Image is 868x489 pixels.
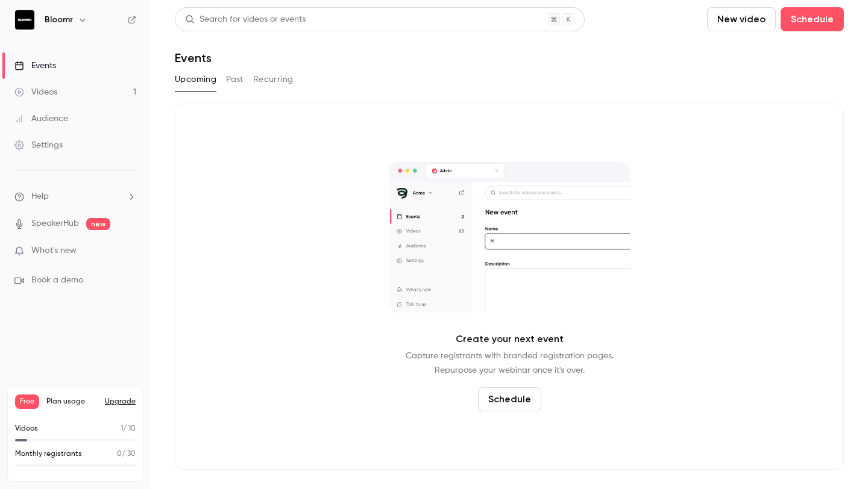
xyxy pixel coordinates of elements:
[31,244,77,257] span: What's new
[406,349,614,378] p: Capture registrants with branded registration pages. Repurpose your webinar once it's over.
[175,51,212,65] h1: Events
[781,7,844,31] button: Schedule
[105,397,136,406] button: Upgrade
[15,449,82,459] p: Monthly registrants
[185,13,306,26] div: Search for videos or events
[86,218,110,230] span: new
[14,60,56,72] div: Events
[117,449,136,459] p: / 30
[31,217,79,230] a: SpeakerHub
[45,14,73,26] h6: Bloomr
[121,425,123,432] span: 1
[15,10,34,30] img: Bloomr
[31,190,49,203] span: Help
[478,387,541,411] button: Schedule
[117,450,122,458] span: 0
[46,397,98,406] span: Plan usage
[31,274,83,287] span: Book a demo
[14,139,63,151] div: Settings
[456,332,564,346] p: Create your next event
[14,190,136,203] li: help-dropdown-opener
[14,113,68,125] div: Audience
[122,246,136,257] iframe: Noticeable Trigger
[175,70,216,89] button: Upcoming
[253,70,294,89] button: Recurring
[14,86,57,98] div: Videos
[15,423,38,434] p: Videos
[226,70,244,89] button: Past
[121,423,136,434] p: / 10
[707,7,776,31] button: New video
[15,394,39,409] span: Free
